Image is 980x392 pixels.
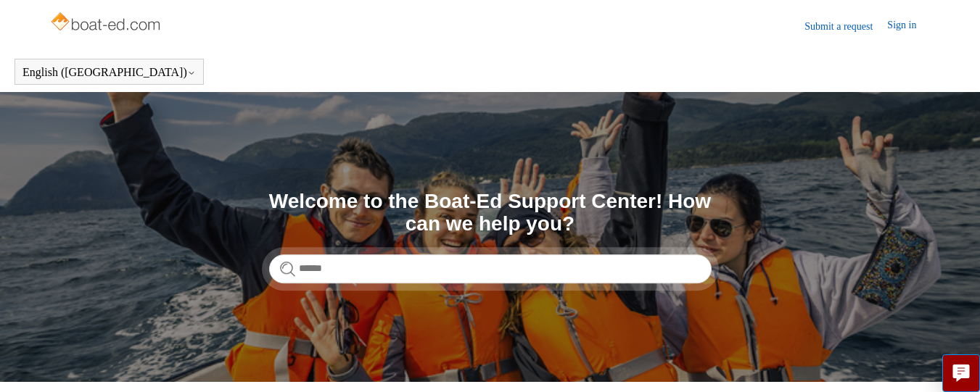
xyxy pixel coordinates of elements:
button: English ([GEOGRAPHIC_DATA]) [22,66,196,79]
h1: Welcome to the Boat-Ed Support Center! How can we help you? [269,191,712,235]
a: Submit a request [804,19,887,34]
a: Sign in [887,17,931,35]
input: Search [269,254,712,283]
button: Live chat [942,354,980,392]
img: Boat-Ed Help Center home page [49,9,165,38]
